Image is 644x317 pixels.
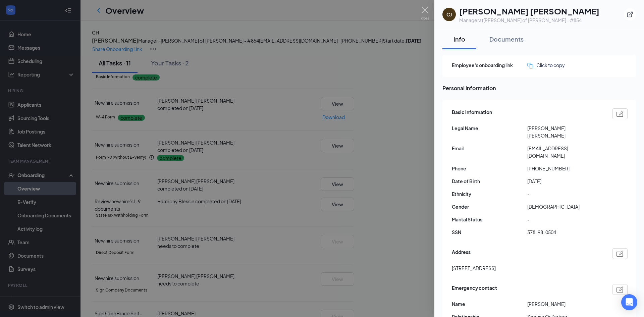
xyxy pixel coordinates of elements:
button: ExternalLink [624,8,636,20]
span: 378-98-0504 [527,228,603,236]
button: Click to copy [527,61,565,69]
div: Manager at [PERSON_NAME] of [PERSON_NAME] - #854 [459,17,599,23]
h1: [PERSON_NAME] [PERSON_NAME] [459,5,599,17]
span: Legal Name [452,124,527,132]
span: Employee's onboarding link [452,61,527,69]
span: Name [452,300,527,308]
span: Emergency contact [452,284,497,295]
span: Personal information [442,84,636,92]
div: Open Intercom Messenger [621,294,637,310]
span: Ethnicity [452,190,527,198]
span: Phone [452,165,527,172]
span: Gender [452,203,527,210]
div: CJ [446,11,452,18]
span: Basic information [452,108,492,119]
span: SSN [452,228,527,236]
span: - [527,216,603,223]
span: [EMAIL_ADDRESS][DOMAIN_NAME] [527,145,603,159]
span: [PHONE_NUMBER] [527,165,603,172]
div: Info [449,35,469,43]
span: Email [452,145,527,152]
span: [DATE] [527,177,603,185]
span: Marital Status [452,216,527,223]
span: [PERSON_NAME] [PERSON_NAME] [527,124,603,139]
span: Date of Birth [452,177,527,185]
span: Address [452,248,471,259]
span: - [527,190,603,198]
svg: ExternalLink [627,11,633,18]
span: [DEMOGRAPHIC_DATA] [527,203,603,210]
div: Documents [489,35,524,43]
span: [PERSON_NAME] [527,300,603,308]
img: click-to-copy.71757273a98fde459dfc.svg [527,63,533,68]
span: [STREET_ADDRESS] [452,264,496,272]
